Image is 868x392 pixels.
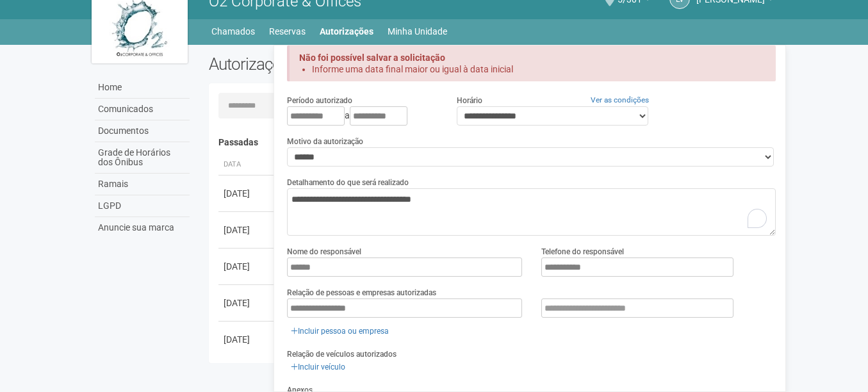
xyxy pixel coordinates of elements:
[95,195,190,217] a: LGPD
[211,22,255,40] a: Chamados
[287,324,393,338] a: Incluir pessoa ou empresa
[287,348,397,360] label: Relação de veículos autorizados
[218,138,767,147] h4: Passadas
[287,188,776,236] textarea: To enrich screen reader interactions, please activate Accessibility in Grammarly extension settings
[95,142,190,174] a: Grade de Horários dos Ônibus
[388,22,447,40] a: Minha Unidade
[287,360,349,374] a: Incluir veículo
[287,177,409,188] label: Detalhamento do que será realizado
[591,95,649,104] a: Ver as condições
[299,53,445,63] strong: Não foi possível salvar a solicitação
[224,187,271,200] div: [DATE]
[287,106,437,126] div: a
[95,77,190,99] a: Home
[224,333,271,346] div: [DATE]
[320,22,373,40] a: Autorizações
[312,63,753,75] li: Informe uma data final maior ou igual à data inicial
[224,224,271,236] div: [DATE]
[95,120,190,142] a: Documentos
[209,54,483,74] h2: Autorizações
[541,246,624,257] label: Telefone do responsável
[218,154,276,176] th: Data
[95,174,190,195] a: Ramais
[269,22,306,40] a: Reservas
[287,136,363,147] label: Motivo da autorização
[95,217,190,238] a: Anuncie sua marca
[287,95,352,106] label: Período autorizado
[95,99,190,120] a: Comunicados
[287,287,436,298] label: Relação de pessoas e empresas autorizadas
[287,246,361,257] label: Nome do responsável
[224,260,271,273] div: [DATE]
[224,297,271,309] div: [DATE]
[457,95,482,106] label: Horário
